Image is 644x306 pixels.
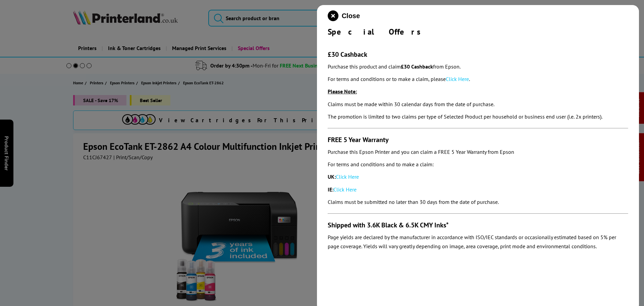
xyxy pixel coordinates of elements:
strong: IE: [328,186,333,193]
p: Purchase this product and claim from Epson. [328,62,628,71]
button: close modal [328,10,360,21]
a: Click Here [446,76,469,82]
em: Claims must be made within 30 calendar days from the date of purchase. [328,101,494,107]
a: Click Here [333,186,357,193]
p: Claims must be submitted no later than 30 days from the date of purchase. [328,198,628,207]
em: The promotion is limited to two claims per type of Selected Product per household or business end... [328,113,602,120]
a: Click Here [336,173,359,180]
h3: Shipped with 3.6K Black & 6.5K CMY Inks* [328,221,628,229]
h3: FREE 5 Year Warranty [328,135,628,144]
p: Purchase this Epson Printer and you can claim a FREE 5 Year Warranty from Epson [328,147,628,157]
u: Please Note: [328,88,357,95]
p: For terms and conditions or to make a claim, please . [328,75,628,84]
p: For terms and conditions and to make a claim: [328,160,628,169]
div: Special Offers [328,27,628,37]
span: Close [342,12,360,20]
strong: UK: [328,173,336,180]
strong: £30 Cashback [401,63,433,70]
em: Page yields are declared by the manufacturer in accordance with ISO/IEC standards or occasionally... [328,234,616,250]
h3: £30 Cashback [328,50,628,59]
